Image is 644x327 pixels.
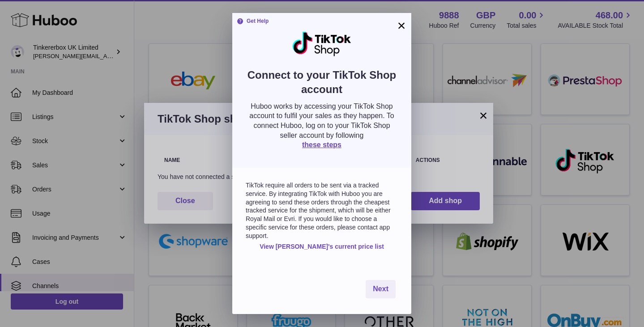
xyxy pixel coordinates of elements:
p: Huboo works by accessing your TikTok Shop account to fulfil your sales as they happen. To connect... [246,102,398,140]
strong: Get Help [237,17,269,25]
button: Next [366,280,396,298]
a: these steps [302,141,341,149]
span: Next [373,285,388,293]
p: TikTok require all orders to be sent via a tracked service. By integrating TikTok with Huboo you ... [246,181,398,240]
button: × [396,20,407,31]
h2: Connect to your TikTok Shop account [246,68,398,102]
img: TikTokShop Logo [292,31,352,57]
a: View [PERSON_NAME]'s current price list [260,242,384,251]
